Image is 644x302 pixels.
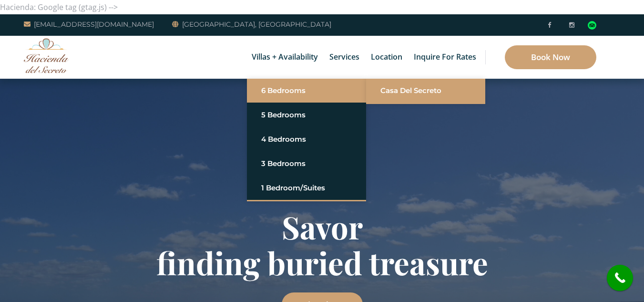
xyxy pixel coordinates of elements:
a: Casa del Secreto [380,82,471,99]
a: 6 Bedrooms [261,82,352,99]
a: Inquire for Rates [409,36,481,79]
a: 5 Bedrooms [261,106,352,124]
a: 1 Bedroom/Suites [261,179,352,197]
a: call [607,265,633,291]
i: call [609,267,631,289]
a: Location [366,36,407,79]
a: [EMAIL_ADDRESS][DOMAIN_NAME] [24,19,154,30]
a: [GEOGRAPHIC_DATA], [GEOGRAPHIC_DATA] [172,19,331,30]
a: Services [325,36,364,79]
a: Book Now [505,45,596,69]
a: Villas + Availability [247,36,323,79]
img: Tripadvisor_logomark.svg [588,21,596,30]
h1: Savor finding buried treasure [43,209,601,281]
a: 3 Bedrooms [261,155,352,172]
a: 4 Bedrooms [261,131,352,148]
div: Read traveler reviews on Tripadvisor [588,21,596,30]
img: Awesome Logo [24,38,69,73]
